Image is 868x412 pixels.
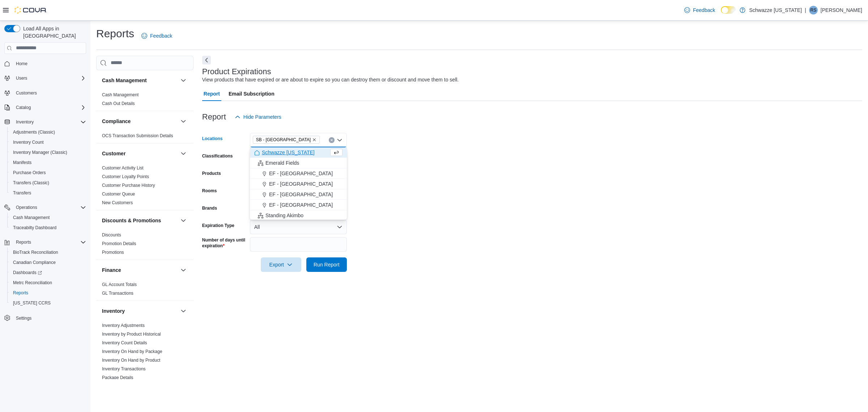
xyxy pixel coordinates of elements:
[10,168,86,177] span: Purchase Orders
[102,282,137,287] a: GL Account Totals
[805,6,806,14] p: |
[256,136,311,143] span: SB - [GEOGRAPHIC_DATA]
[269,180,333,188] span: EF - [GEOGRAPHIC_DATA]
[102,349,162,354] a: Inventory On Hand by Package
[102,200,133,205] a: New Customers
[16,90,37,96] span: Customers
[13,238,86,247] span: Reports
[7,168,89,178] button: Purchase Orders
[102,266,178,274] button: Finance
[16,105,31,110] span: Catalog
[7,223,89,233] button: Traceabilty Dashboard
[10,148,86,157] span: Inventory Manager (Classic)
[7,137,89,147] button: Inventory Count
[13,180,49,186] span: Transfers (Classic)
[16,205,37,210] span: Operations
[13,74,86,83] span: Users
[13,139,44,145] span: Inventory Count
[10,278,86,287] span: Metrc Reconciliation
[337,137,342,143] button: Close list of options
[10,189,34,197] a: Transfers
[102,92,139,97] a: Cash Management
[265,159,299,167] span: Emerald Fields
[102,332,161,337] a: Inventory by Product Historical
[102,266,121,274] h3: Finance
[312,138,316,142] button: Remove SB - Highlands from selection in this group
[13,238,34,247] button: Reports
[13,225,56,231] span: Traceabilty Dashboard
[10,213,86,222] span: Cash Management
[7,268,89,278] a: Dashboards
[102,77,147,84] h3: Cash Management
[179,117,188,126] button: Compliance
[749,6,802,14] p: Schwazze [US_STATE]
[250,168,347,179] button: EF - [GEOGRAPHIC_DATA]
[7,157,89,168] button: Manifests
[10,178,86,187] span: Transfers (Classic)
[16,119,34,125] span: Inventory
[250,200,347,210] button: EF - [GEOGRAPHIC_DATA]
[7,147,89,157] button: Inventory Manager (Classic)
[13,300,51,306] span: [US_STATE] CCRS
[16,75,27,81] span: Users
[102,92,139,98] span: Cash Management
[13,59,30,68] a: Home
[10,138,47,147] a: Inventory Count
[13,249,58,255] span: BioTrack Reconciliation
[102,358,160,363] a: Inventory On Hand by Product
[102,307,125,315] h3: Inventory
[202,113,226,121] h3: Report
[10,189,86,197] span: Transfers
[250,220,347,234] button: All
[7,127,89,137] button: Adjustments (Classic)
[102,165,144,171] span: Customer Activity List
[150,32,172,39] span: Feedback
[102,290,133,296] span: GL Transactions
[102,192,135,197] a: Customer Queue
[102,366,146,371] a: Inventory Transactions
[10,278,55,287] a: Metrc Reconciliation
[1,73,89,83] button: Users
[329,137,335,143] button: Clear input
[10,148,70,157] a: Inventory Manager (Classic)
[261,257,301,272] button: Export
[7,213,89,223] button: Cash Management
[10,248,61,257] a: BioTrack Reconciliation
[10,289,86,297] span: Reports
[102,249,124,255] span: Promotions
[1,58,89,69] button: Home
[269,191,333,198] span: EF - [GEOGRAPHIC_DATA]
[102,241,136,247] span: Promotion Details
[102,101,135,106] a: Cash Out Details
[179,307,188,315] button: Inventory
[102,241,136,246] a: Promotion Details
[13,203,40,212] button: Operations
[179,76,188,85] button: Cash Management
[13,314,34,323] a: Settings
[102,118,131,125] h3: Compliance
[102,349,162,354] span: Inventory On Hand by Package
[13,280,52,286] span: Metrc Reconciliation
[10,213,52,222] a: Cash Management
[13,270,42,276] span: Dashboards
[13,103,86,112] span: Catalog
[102,133,173,138] a: OCS Transaction Submission Details
[96,91,193,111] div: Cash Management
[681,3,718,17] a: Feedback
[13,74,30,83] button: Users
[250,147,347,158] button: Schwazze [US_STATE]
[13,290,28,296] span: Reports
[102,357,160,363] span: Inventory On Hand by Product
[250,179,347,189] button: EF - [GEOGRAPHIC_DATA]
[7,188,89,198] button: Transfers
[16,315,31,321] span: Settings
[269,201,333,209] span: EF - [GEOGRAPHIC_DATA]
[821,6,862,14] p: [PERSON_NAME]
[10,128,58,136] a: Adjustments (Classic)
[250,189,347,200] button: EF - [GEOGRAPHIC_DATA]
[265,212,303,219] span: Standing Akimbo
[10,223,59,232] a: Traceabilty Dashboard
[7,288,89,298] button: Reports
[102,182,155,188] span: Customer Purchase History
[1,102,89,113] button: Catalog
